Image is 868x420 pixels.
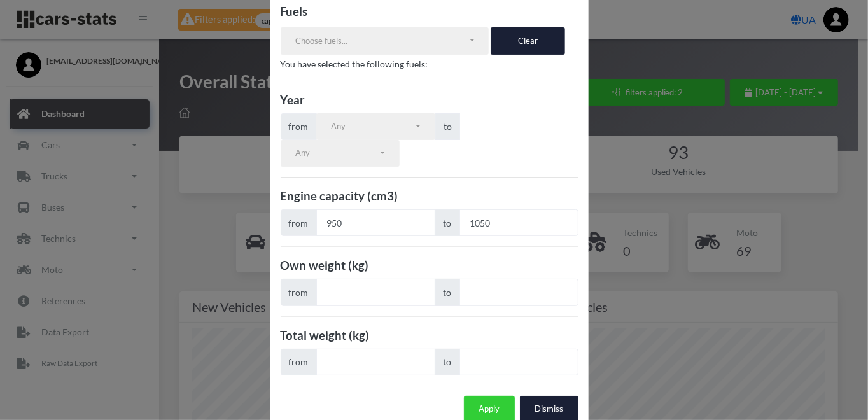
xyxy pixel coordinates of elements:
button: Choose fuels... [281,27,489,54]
b: Year [281,93,305,107]
div: Any [295,147,379,160]
span: to [435,279,460,305]
button: Any [316,113,435,140]
span: to [435,209,460,236]
span: from [281,279,317,305]
span: to [435,113,460,140]
div: Any [331,120,414,133]
b: Own weight (kg) [281,258,369,272]
span: You have selected the following fuels: [281,59,428,69]
button: Any [281,140,400,167]
div: Choose fuels... [295,35,468,48]
b: Engine capacity (cm3) [281,189,398,203]
span: from [281,209,317,236]
b: Total weight (kg) [281,328,370,342]
span: from [281,113,317,140]
button: Clear [491,27,565,54]
span: from [281,349,317,375]
span: to [435,349,460,375]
